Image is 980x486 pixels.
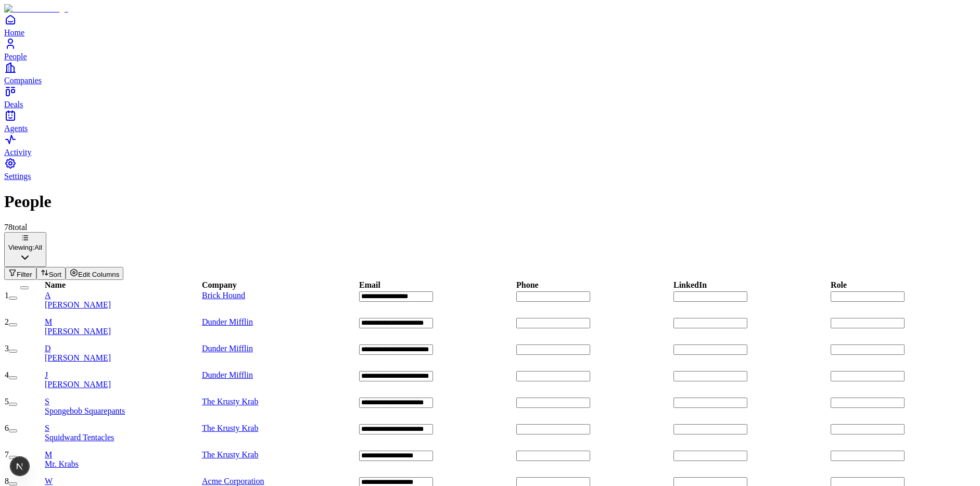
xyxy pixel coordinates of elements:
a: A[PERSON_NAME] [45,291,201,310]
span: Edit Columns [78,271,119,278]
div: W [45,477,201,486]
span: [PERSON_NAME] [45,327,111,336]
span: Sort [49,271,61,278]
a: SSquidward Tentacles [45,424,201,442]
span: 5 [5,397,9,406]
h1: People [4,192,976,211]
span: [PERSON_NAME] [45,300,111,309]
div: Company [202,280,237,290]
span: 2 [5,317,9,326]
span: [PERSON_NAME] [45,380,111,389]
span: Filter [17,271,32,278]
span: People [4,52,27,61]
div: Email [359,280,380,290]
a: Settings [4,157,976,181]
span: 4 [5,370,9,379]
a: The Krusty Krab [202,397,258,406]
span: Mr. Krabs [45,459,79,468]
div: M [45,450,201,459]
button: Filter [4,267,36,280]
span: [PERSON_NAME] [45,353,111,362]
a: D[PERSON_NAME] [45,344,201,363]
a: Brick Hound [202,291,245,300]
div: D [45,344,201,353]
span: Deals [4,100,23,109]
img: Item Brain Logo [4,4,68,14]
button: Edit Columns [66,267,123,280]
span: Spongebob Squarepants [45,406,125,415]
div: Name [45,280,66,290]
a: People [4,37,976,61]
a: The Krusty Krab [202,450,258,459]
div: LinkedIn [673,280,707,290]
a: J[PERSON_NAME] [45,370,201,389]
div: M [45,317,201,327]
span: 7 [5,450,9,459]
div: Viewing: [8,244,42,251]
a: Acme Corporation [202,477,264,485]
span: 3 [5,344,9,353]
a: Home [4,14,976,37]
span: 6 [5,424,9,432]
div: 78 total [4,223,976,232]
a: Dunder Mifflin [202,317,253,326]
div: S [45,424,201,433]
span: Activity [4,148,31,157]
a: Companies [4,61,976,85]
a: SSpongebob Squarepants [45,397,201,416]
div: Role [831,280,847,290]
div: J [45,370,201,380]
a: Dunder Mifflin [202,370,253,379]
div: S [45,397,201,406]
div: Phone [516,280,539,290]
div: A [45,291,201,300]
a: Activity [4,133,976,157]
span: Home [4,28,24,37]
a: Deals [4,85,976,109]
span: Companies [4,76,42,85]
a: M[PERSON_NAME] [45,317,201,336]
span: 1 [5,291,9,300]
span: 8 [5,477,9,485]
a: MMr. Krabs [45,450,201,469]
button: Sort [36,267,66,280]
a: The Krusty Krab [202,424,258,432]
span: Settings [4,172,31,181]
a: Agents [4,109,976,133]
span: Agents [4,124,28,133]
span: Squidward Tentacles [45,433,114,442]
a: Dunder Mifflin [202,344,253,353]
